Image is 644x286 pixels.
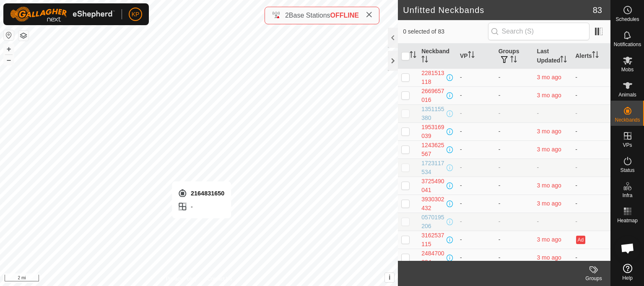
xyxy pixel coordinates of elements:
[537,164,539,171] span: -
[576,236,585,244] button: Ad
[460,182,462,189] app-display-virtual-paddock-transition: -
[18,31,29,41] button: Map Layers
[495,122,534,140] td: -
[495,104,534,122] td: -
[177,188,224,198] div: 2164831650
[468,52,475,59] p-sorticon: Activate to sort
[421,69,445,86] div: 2281513118
[418,44,457,69] th: Neckband
[4,30,14,40] button: Reset Map
[403,5,593,15] h2: Unfitted Neckbands
[572,213,610,231] td: -
[537,92,561,99] span: 1 June 2025, 5:02 pm
[10,7,115,22] img: Gallagher Logo
[421,213,445,231] div: 0570195206
[460,218,462,225] app-display-virtual-paddock-transition: -
[389,274,390,281] span: i
[460,254,462,261] app-display-virtual-paddock-transition: -
[421,195,445,213] div: 3930302432
[620,168,634,173] span: Status
[495,213,534,231] td: -
[537,182,561,189] span: 1 June 2025, 5:07 pm
[618,92,636,97] span: Animals
[614,42,641,47] span: Notifications
[132,10,140,19] span: KP
[421,177,445,195] div: 3725490041
[495,231,534,249] td: -
[537,74,561,81] span: 1 June 2025, 5:08 pm
[421,231,445,249] div: 3162537115
[537,146,561,153] span: 1 June 2025, 5:07 pm
[410,52,416,59] p-sorticon: Activate to sort
[457,44,495,69] th: VP
[572,44,610,69] th: Alerts
[460,164,462,171] app-display-virtual-paddock-transition: -
[460,110,462,117] app-display-virtual-paddock-transition: -
[572,122,610,140] td: -
[177,202,224,212] div: -
[572,86,610,104] td: -
[289,12,330,19] span: Base Stations
[460,128,462,135] app-display-virtual-paddock-transition: -
[577,275,610,282] div: Groups
[495,195,534,213] td: -
[572,195,610,213] td: -
[285,12,289,19] span: 2
[207,275,232,283] a: Contact Us
[460,146,462,153] app-display-virtual-paddock-transition: -
[592,52,599,59] p-sorticon: Activate to sort
[617,218,638,223] span: Heatmap
[593,4,602,16] span: 83
[533,44,572,69] th: Last Updated
[421,159,445,177] div: 1723117534
[495,86,534,104] td: -
[421,141,445,159] div: 1243625567
[460,74,462,81] app-display-virtual-paddock-transition: -
[537,218,539,225] span: -
[572,177,610,195] td: -
[421,57,428,64] p-sorticon: Activate to sort
[4,55,14,65] button: –
[572,104,610,122] td: -
[495,140,534,159] td: -
[421,87,445,104] div: 2669657016
[488,23,589,40] input: Search (S)
[421,105,445,122] div: 1351155380
[560,57,567,64] p-sorticon: Activate to sort
[460,236,462,243] app-display-virtual-paddock-transition: -
[510,57,517,64] p-sorticon: Activate to sort
[572,159,610,177] td: -
[421,123,445,140] div: 1953169039
[537,254,561,261] span: 1 June 2025, 5:05 pm
[621,67,634,72] span: Mobs
[495,44,534,69] th: Groups
[615,236,640,261] div: Open chat
[572,140,610,159] td: -
[537,200,561,207] span: 1 June 2025, 4:58 pm
[572,68,610,86] td: -
[495,159,534,177] td: -
[611,260,644,284] a: Help
[537,110,539,117] span: -
[460,92,462,99] app-display-virtual-paddock-transition: -
[537,236,561,243] span: 4 June 2025, 1:22 am
[615,17,639,22] span: Schedules
[421,249,445,267] div: 2484700884
[166,275,197,283] a: Privacy Policy
[403,27,488,36] span: 0 selected of 83
[623,143,632,148] span: VPs
[495,177,534,195] td: -
[460,200,462,207] app-display-virtual-paddock-transition: -
[495,249,534,267] td: -
[495,68,534,86] td: -
[622,193,632,198] span: Infra
[4,44,14,54] button: +
[537,128,561,135] span: 1 June 2025, 5:02 pm
[385,273,394,282] button: i
[622,276,633,281] span: Help
[572,249,610,267] td: -
[330,12,359,19] span: OFFLINE
[615,117,640,122] span: Neckbands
